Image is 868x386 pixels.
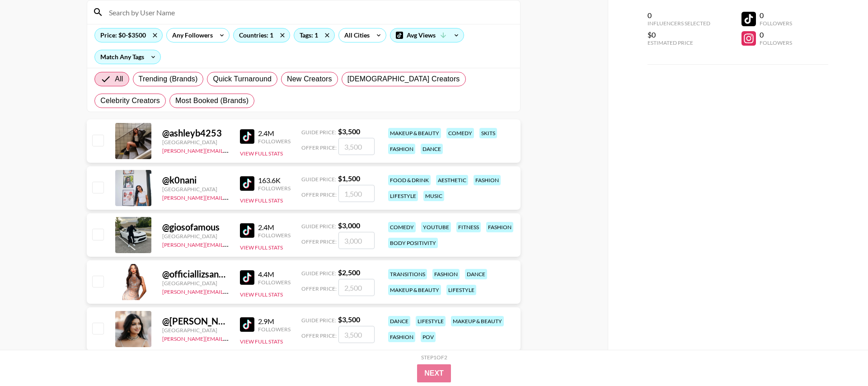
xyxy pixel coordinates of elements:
div: body positivity [388,238,438,248]
div: fashion [474,175,501,185]
span: Guide Price: [301,223,336,230]
div: fitness [456,222,481,232]
div: music [423,191,444,201]
span: Guide Price: [301,317,336,324]
a: [PERSON_NAME][EMAIL_ADDRESS][DOMAIN_NAME] [162,287,296,295]
div: comedy [446,128,474,138]
div: Price: $0-$3500 [95,28,162,42]
button: View Full Stats [240,291,283,298]
div: 4.4M [258,270,291,279]
div: Countries: 1 [234,28,290,42]
span: Quick Turnaround [213,74,272,85]
div: Followers [258,232,291,239]
span: Trending (Brands) [139,74,198,85]
span: Guide Price: [301,270,336,277]
div: [GEOGRAPHIC_DATA] [162,233,229,240]
span: Offer Price: [301,332,337,339]
div: [GEOGRAPHIC_DATA] [162,186,229,193]
div: @ [PERSON_NAME].reghuram [162,315,229,327]
img: TikTok [240,317,254,332]
a: [PERSON_NAME][EMAIL_ADDRESS][DOMAIN_NAME] [162,240,296,248]
div: dance [465,269,487,279]
div: 0 [760,30,792,39]
span: Offer Price: [301,191,337,198]
button: View Full Stats [240,338,283,345]
div: lifestyle [416,316,446,326]
img: TikTok [240,270,254,285]
div: Influencers Selected [647,20,710,27]
button: View Full Stats [240,150,283,157]
div: fashion [432,269,460,279]
iframe: Drift Widget Chat Controller [823,341,857,375]
div: Followers [258,138,291,145]
div: Followers [258,279,291,286]
div: Followers [760,20,792,27]
div: Step 1 of 2 [421,354,447,361]
input: 1,500 [338,185,375,202]
div: aesthetic [436,175,468,185]
button: Next [417,364,451,382]
div: Followers [760,39,792,46]
div: fashion [388,332,415,342]
div: makeup & beauty [388,128,441,138]
strong: $ 2,500 [338,268,360,277]
span: Guide Price: [301,129,336,136]
div: 0 [647,11,710,20]
span: New Creators [287,74,332,85]
div: fashion [388,144,415,154]
span: Most Booked (Brands) [175,95,249,106]
span: Offer Price: [301,285,337,292]
button: View Full Stats [240,244,283,251]
div: fashion [486,222,513,232]
div: Avg Views [390,28,464,42]
strong: $ 3,000 [338,221,360,230]
div: dance [388,316,410,326]
div: [GEOGRAPHIC_DATA] [162,327,229,334]
input: Search by User Name [103,5,515,19]
div: makeup & beauty [451,316,504,326]
input: 3,500 [338,138,375,155]
div: [GEOGRAPHIC_DATA] [162,139,229,146]
div: lifestyle [388,191,418,201]
div: skits [479,128,497,138]
div: comedy [388,222,416,232]
img: TikTok [240,223,254,238]
div: 2.4M [258,129,291,138]
strong: $ 1,500 [338,174,360,183]
div: @ giosofamous [162,221,229,233]
strong: $ 3,500 [338,127,360,136]
div: transitions [388,269,427,279]
div: Followers [258,185,291,192]
img: TikTok [240,176,254,191]
div: food & drink [388,175,431,185]
span: Offer Price: [301,144,337,151]
img: TikTok [240,129,254,144]
div: @ k0nani [162,174,229,186]
span: Offer Price: [301,238,337,245]
div: $0 [647,30,710,39]
strong: $ 3,500 [338,315,360,324]
div: [GEOGRAPHIC_DATA] [162,280,229,287]
span: Celebrity Creators [100,95,160,106]
span: All [115,74,123,85]
a: [PERSON_NAME][EMAIL_ADDRESS][DOMAIN_NAME] [162,146,296,154]
a: [PERSON_NAME][EMAIL_ADDRESS][DOMAIN_NAME] [162,193,296,201]
div: 2.4M [258,223,291,232]
div: dance [421,144,443,154]
span: Guide Price: [301,176,336,183]
div: 163.6K [258,176,291,185]
div: Followers [258,326,291,333]
div: 0 [760,11,792,20]
button: View Full Stats [240,197,283,204]
div: All Cities [339,28,371,42]
div: Tags: 1 [294,28,334,42]
div: @ officiallizsanchez [162,268,229,280]
span: [DEMOGRAPHIC_DATA] Creators [347,74,460,85]
div: Estimated Price [647,39,710,46]
a: [PERSON_NAME][EMAIL_ADDRESS][DOMAIN_NAME] [162,334,296,342]
div: pov [421,332,436,342]
input: 3,000 [338,232,375,249]
div: Any Followers [167,28,215,42]
div: @ ashleyb4253 [162,127,229,139]
div: Match Any Tags [95,50,160,64]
